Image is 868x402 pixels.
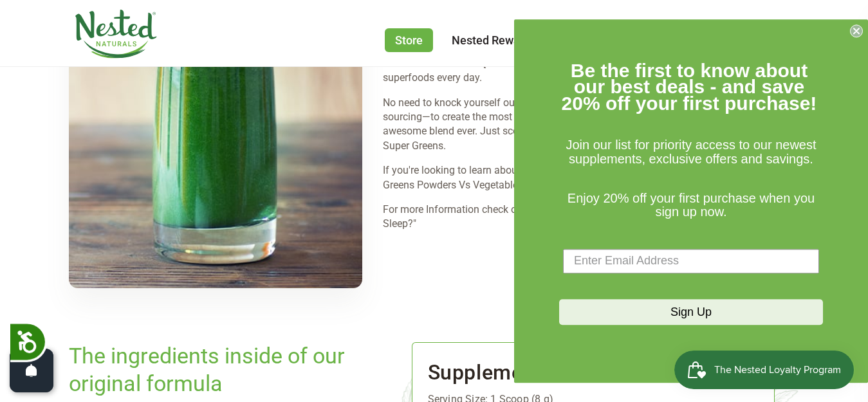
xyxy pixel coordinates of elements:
img: Nested Naturals [74,10,158,59]
h3: Supplement Facts [412,343,774,392]
a: Store [385,28,433,52]
input: Enter Email Address [563,249,819,273]
iframe: Button to open loyalty program pop-up [674,351,855,389]
button: Sign Up [559,299,823,325]
a: Nested Rewards [452,33,536,47]
span: Enjoy 20% off your first purchase when you sign up now. [568,191,815,219]
button: Close dialog [850,24,863,37]
span: Be the first to know about our best deals - and save 20% off your first purchase! [562,60,817,114]
div: FLYOUT Form [514,19,868,383]
span: No need to knock yourself out. We’ve done the hard work—all the research, formulation, and sourci... [383,96,795,152]
span: For more Information check out our comprehensive guide on the "Extremely Tired But Can’t Sleep?" [383,203,792,230]
button: Open [10,349,53,392]
h2: The ingredients inside of our original formula [69,342,360,397]
span: Join our list for priority access to our newest supplements, exclusive offers and savings. [566,138,816,167]
span: If you're looking to learn about the Benefits of Greens Powder vs Vegetables, check here: Greens ... [383,164,780,190]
